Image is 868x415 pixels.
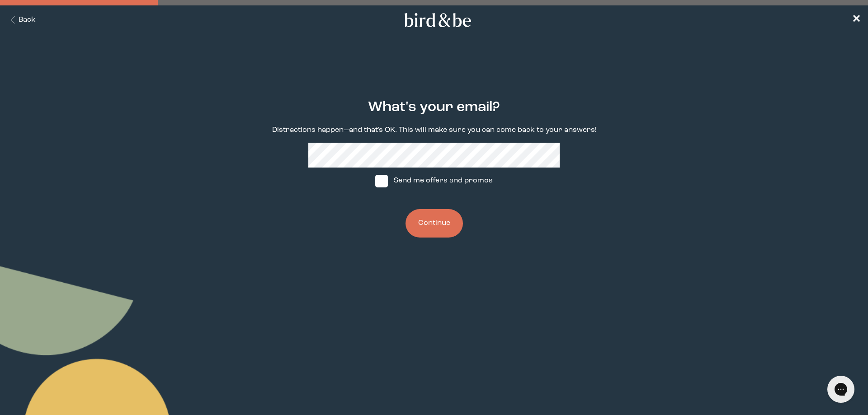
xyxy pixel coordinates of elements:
p: Distractions happen—and that's OK. This will make sure you can come back to your answers! [272,125,596,135]
button: Continue [406,209,463,238]
h2: What's your email? [368,97,500,118]
button: Back Button [7,15,36,25]
span: ✕ [852,14,861,25]
iframe: Gorgias live chat messenger [823,373,859,406]
a: ✕ [852,12,861,28]
label: Send me offers and promos [367,168,501,195]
